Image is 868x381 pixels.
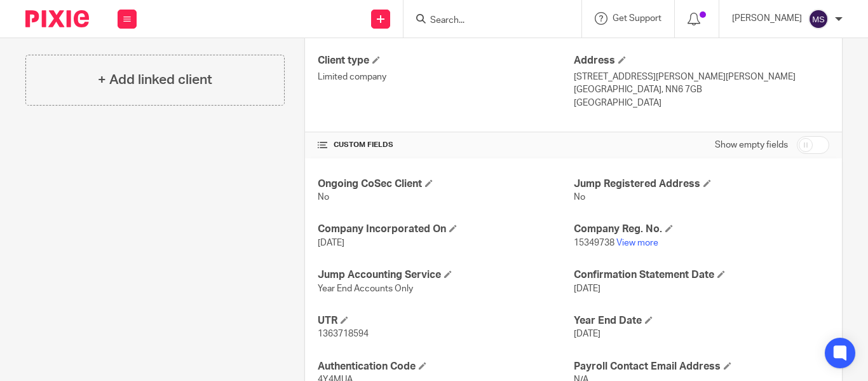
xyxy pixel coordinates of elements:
span: Year End Accounts Only [318,284,413,293]
p: [GEOGRAPHIC_DATA] [574,97,829,109]
h4: Client type [318,54,573,67]
h4: + Add linked client [98,70,212,90]
span: [DATE] [574,329,600,338]
h4: Company Reg. No. [574,223,829,236]
span: [DATE] [318,239,344,247]
span: No [574,193,585,202]
h4: Company Incorporated On [318,223,573,236]
h4: Payroll Contact Email Address [574,360,829,373]
p: [PERSON_NAME] [732,12,802,25]
h4: Address [574,54,829,67]
h4: Year End Date [574,314,829,328]
h4: Jump Registered Address [574,177,829,191]
p: [GEOGRAPHIC_DATA], NN6 7GB [574,83,829,96]
h4: Jump Accounting Service [318,268,573,282]
span: 1363718594 [318,329,369,338]
span: [DATE] [574,284,600,293]
span: No [318,193,329,202]
p: Limited company [318,71,573,83]
img: svg%3E [808,9,829,29]
p: [STREET_ADDRESS][PERSON_NAME][PERSON_NAME] [574,71,829,83]
label: Show empty fields [715,139,788,151]
a: View more [616,239,658,247]
span: Get Support [613,14,661,23]
span: 15349738 [574,239,614,247]
h4: UTR [318,314,573,328]
img: Pixie [25,10,89,27]
h4: CUSTOM FIELDS [318,140,573,150]
h4: Authentication Code [318,360,573,373]
input: Search [429,15,543,27]
h4: Confirmation Statement Date [574,268,829,282]
h4: Ongoing CoSec Client [318,177,573,191]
